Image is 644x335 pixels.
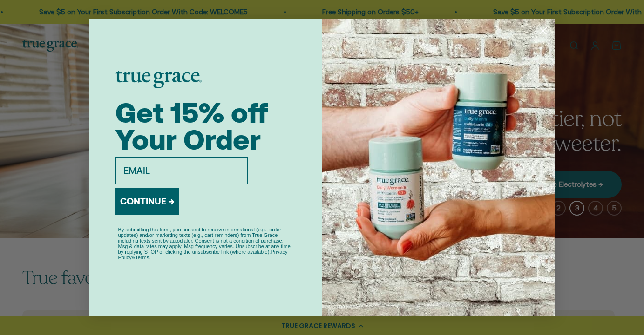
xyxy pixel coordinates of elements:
[115,71,202,88] img: logo placeholder
[118,249,288,260] a: Privacy Policy
[118,227,293,260] p: By submitting this form, you consent to receive informational (e.g., order updates) and/or market...
[322,19,555,316] img: ea6db371-f0a2-4b66-b0cf-f62b63694141.jpeg
[115,157,248,184] input: EMAIL
[115,188,179,215] button: CONTINUE →
[115,97,268,156] span: Get 15% off Your Order
[535,23,551,39] button: Close dialog
[135,255,149,260] a: Terms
